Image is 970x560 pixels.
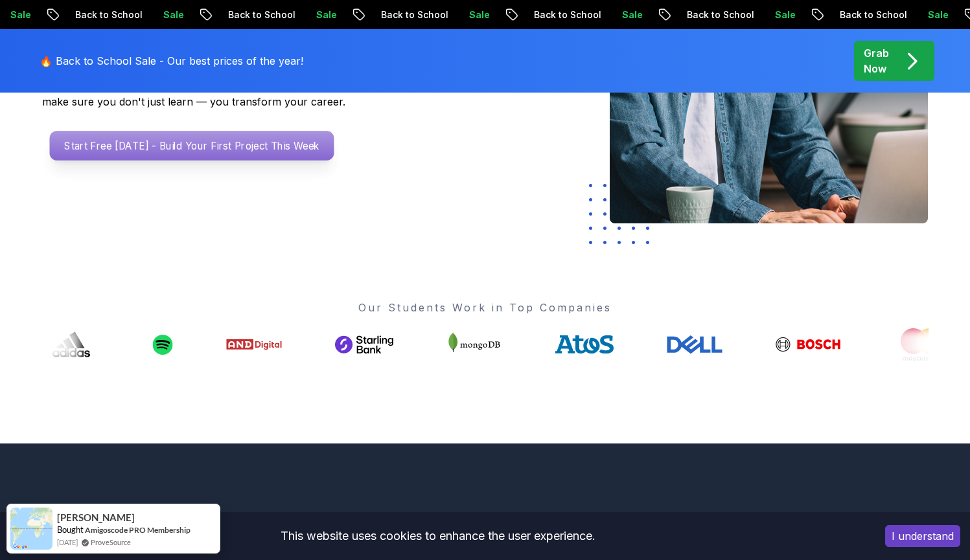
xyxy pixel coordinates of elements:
[885,525,960,547] button: Accept cookies
[40,53,303,69] p: 🔥 Back to School Sale - Our best prices of the year!
[675,8,763,21] p: Back to School
[828,8,916,21] p: Back to School
[864,45,889,76] p: Grab Now
[49,131,334,161] a: Start Free [DATE] - Build Your First Project This Week
[57,537,78,548] span: [DATE]
[522,8,610,21] p: Back to School
[216,8,305,21] p: Back to School
[64,8,152,21] p: Back to School
[916,8,958,21] p: Sale
[369,8,457,21] p: Back to School
[85,525,191,535] a: Amigoscode PRO Membership
[57,524,84,535] span: Bought
[10,522,866,550] div: This website uses cookies to enhance the user experience.
[610,8,652,21] p: Sale
[91,537,131,548] a: ProveSource
[763,8,805,21] p: Sale
[42,300,929,315] p: Our Students Work in Top Companies
[457,8,499,21] p: Sale
[57,512,135,523] span: [PERSON_NAME]
[305,8,346,21] p: Sale
[10,508,52,550] img: provesource social proof notification image
[152,8,193,21] p: Sale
